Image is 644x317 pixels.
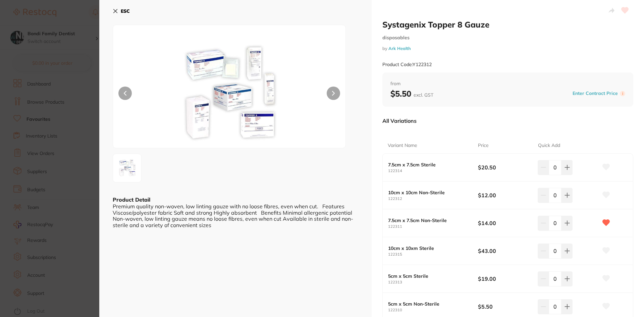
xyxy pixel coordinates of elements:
small: 122313 [388,280,478,284]
b: $14.00 [478,219,532,227]
b: Product Detail [113,196,150,203]
p: Price [478,142,489,149]
b: $19.00 [478,275,532,282]
b: 10cm x 10xm Sterile [388,246,469,251]
b: 10cm x 10cm Non-Sterile [388,190,469,195]
p: Variant Name [388,142,417,149]
span: from [390,81,625,87]
small: 122312 [388,197,478,201]
small: disposables [382,35,633,41]
b: $5.50 [390,89,433,99]
small: 122314 [388,169,478,173]
a: Ark Health [388,46,411,51]
b: 7.5cm x 7.5cm Non-Sterile [388,218,469,223]
label: i [620,91,625,96]
button: Enter Contract Price [571,90,620,97]
small: 122315 [388,252,478,257]
small: 122311 [388,224,478,229]
b: ESC [121,8,130,14]
b: 5cm x 5cm Non-Sterile [388,301,469,307]
small: by [382,46,633,51]
b: 5cm x 5cm Sterile [388,273,469,279]
b: $20.50 [478,164,532,171]
p: All Variations [382,117,417,124]
div: Premium quality non-woven, low linting gauze with no loose fibres, even when cut. Features Viscos... [113,203,358,228]
small: Product Code: Y122312 [382,62,432,67]
button: ESC [113,5,130,17]
span: excl. GST [414,92,433,98]
b: $43.00 [478,247,532,255]
small: 122310 [388,308,478,312]
p: Quick Add [538,142,560,149]
img: Zw [160,42,299,148]
img: Zw [115,156,139,180]
b: $5.50 [478,303,532,310]
b: 7.5cm x 7.5cm Sterile [388,162,469,167]
h2: Systagenix Topper 8 Gauze [382,19,633,30]
b: $12.00 [478,192,532,199]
